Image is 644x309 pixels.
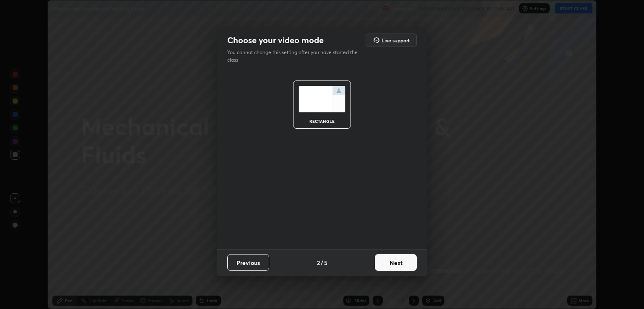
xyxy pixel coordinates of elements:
h2: Choose your video mode [227,35,324,46]
img: normalScreenIcon.ae25ed63.svg [299,86,345,112]
div: rectangle [305,119,339,123]
p: You cannot change this setting after you have started the class [227,49,363,64]
h5: Live support [382,38,410,43]
h4: 2 [317,258,320,267]
button: Previous [227,254,269,271]
h4: 5 [324,258,327,267]
button: Next [375,254,417,271]
h4: / [321,258,323,267]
